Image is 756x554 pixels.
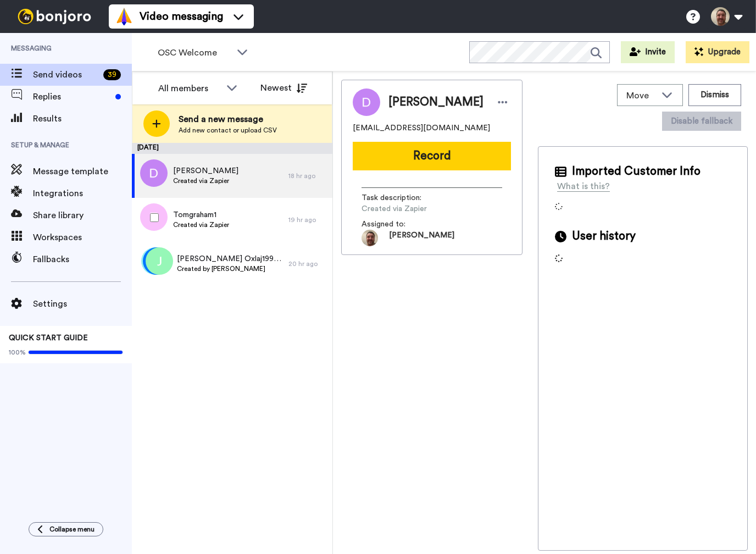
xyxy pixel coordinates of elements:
[33,68,99,81] span: Send videos
[688,84,741,106] button: Dismiss
[177,253,283,264] span: [PERSON_NAME] Oxlaj1993 & 7 others
[132,143,332,154] div: [DATE]
[33,187,132,200] span: Integrations
[33,209,132,222] span: Share library
[158,46,231,59] span: OSC Welcome
[103,69,121,80] div: 39
[140,9,223,24] span: Video messaging
[362,219,438,230] span: Assigned to:
[662,112,741,131] button: Disable fallback
[177,264,283,273] span: Created by [PERSON_NAME]
[572,163,701,180] span: Imported Customer Info
[33,253,132,266] span: Fallbacks
[353,123,490,134] span: [EMAIL_ADDRESS][DOMAIN_NAME]
[29,522,103,536] button: Collapse menu
[173,165,238,176] span: [PERSON_NAME]
[288,215,327,224] div: 19 hr ago
[626,89,656,102] span: Move
[173,176,238,185] span: Created via Zapier
[288,259,327,268] div: 20 hr ago
[362,203,466,214] span: Created via Zapier
[179,113,277,126] span: Send a new message
[388,94,483,110] span: [PERSON_NAME]
[572,228,636,245] span: User history
[33,90,111,103] span: Replies
[353,142,511,170] button: Record
[362,230,378,246] img: efdf060b-c72e-4ad2-9a17-c5eb19b5f934-1554367882.jpg
[353,88,380,116] img: Image of Dianne Thomas
[252,77,315,99] button: Newest
[13,9,96,24] img: bj-logo-header-white.svg
[686,41,749,63] button: Upgrade
[140,159,168,187] img: d.png
[362,192,438,203] span: Task description :
[141,247,169,275] img: a.png
[9,334,88,342] span: QUICK START GUIDE
[115,8,133,25] img: vm-color.svg
[33,165,132,178] span: Message template
[179,126,277,135] span: Add new contact or upload CSV
[158,82,221,95] div: All members
[557,180,610,193] div: What is this?
[146,247,173,275] img: j.png
[143,247,170,275] img: 3d51296f-6432-4ed1-8425-28a74b159a89.jpg
[9,348,26,357] span: 100%
[288,171,327,180] div: 18 hr ago
[173,220,229,229] span: Created via Zapier
[33,112,132,125] span: Results
[33,231,132,244] span: Workspaces
[49,525,94,534] span: Collapse menu
[389,230,454,246] span: [PERSON_NAME]
[33,297,132,311] span: Settings
[173,209,229,220] span: Tomgraham1
[621,41,675,63] button: Invite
